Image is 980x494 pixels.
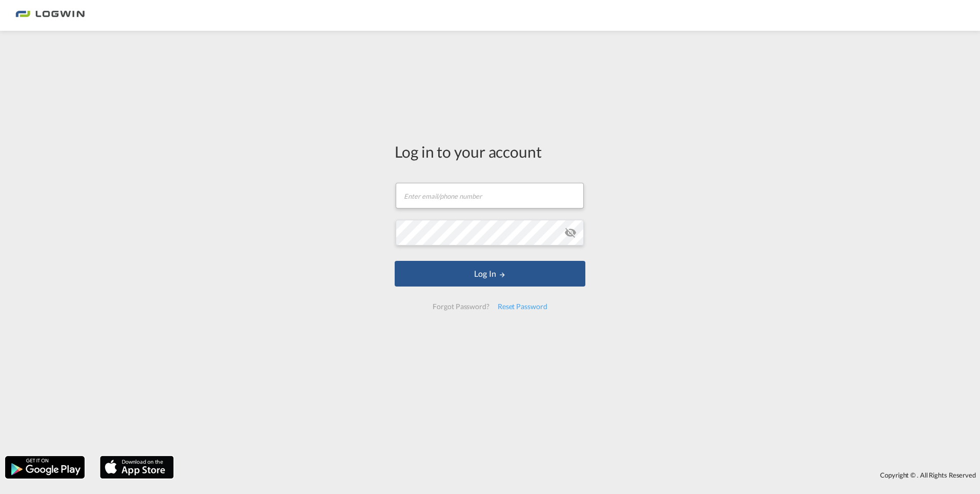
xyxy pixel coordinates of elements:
[4,455,86,480] img: google.png
[395,261,585,287] button: LOGIN
[494,297,552,316] div: Reset Password
[99,455,175,480] img: apple.png
[15,4,85,27] img: 2761ae10d95411efa20a1f5e0282d2d7.png
[396,183,584,208] input: Enter email/phone number
[179,466,980,484] div: Copyright © . All Rights Reserved
[395,141,585,162] div: Log in to your account
[564,226,577,239] md-icon: icon-eye-off
[428,297,493,316] div: Forgot Password?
